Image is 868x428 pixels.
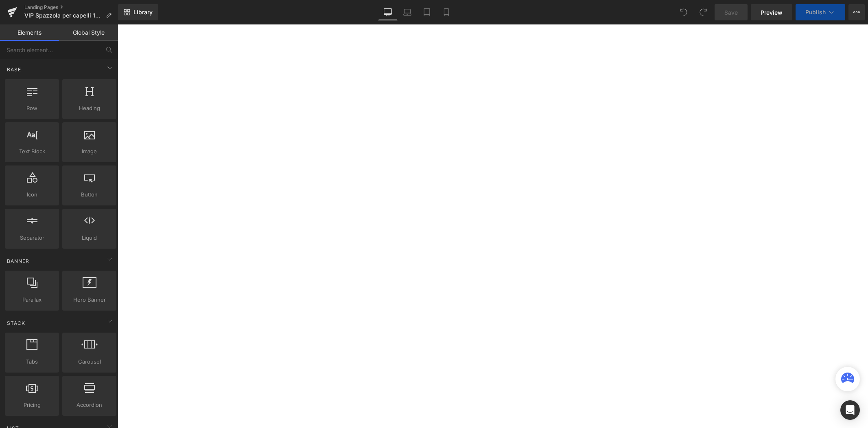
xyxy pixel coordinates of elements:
[65,357,114,366] span: Carousel
[437,4,456,20] a: Mobile
[7,357,57,366] span: Tabs
[65,401,114,409] span: Accordion
[65,147,114,156] span: Image
[796,4,845,20] button: Publish
[24,4,118,11] a: Landing Pages
[7,104,57,113] span: Row
[805,9,826,15] span: Publish
[7,234,57,242] span: Separator
[7,401,57,409] span: Pricing
[840,400,860,420] div: Open Intercom Messenger
[417,4,437,20] a: Tablet
[65,234,114,242] span: Liquid
[65,104,114,113] span: Heading
[695,4,711,20] button: Redo
[65,190,114,199] span: Button
[7,147,57,156] span: Text Block
[761,8,783,17] span: Preview
[7,296,57,304] span: Parallax
[676,4,692,20] button: Undo
[398,4,417,20] a: Laptop
[6,257,30,265] span: Banner
[65,296,114,304] span: Hero Banner
[7,190,57,199] span: Icon
[751,4,792,20] a: Preview
[133,9,153,16] span: Library
[24,12,103,19] span: VIP Spazzola per capelli 10 2025
[118,4,158,20] a: New Library
[6,319,26,327] span: Stack
[848,4,865,20] button: More
[59,24,118,41] a: Global Style
[724,8,738,17] span: Save
[6,66,22,73] span: Base
[378,4,398,20] a: Desktop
